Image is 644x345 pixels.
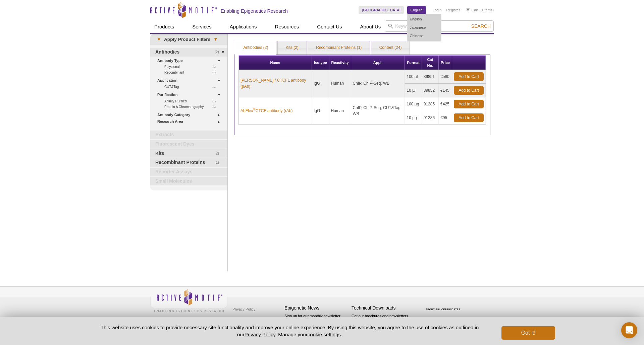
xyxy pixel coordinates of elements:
th: Cat No. [422,56,439,70]
a: Antibody Type [157,57,223,64]
a: ABOUT SSL CERTIFICATES [426,308,461,311]
a: [GEOGRAPHIC_DATA] [359,6,404,14]
a: Reporter Assays [150,168,227,176]
th: Isotype [312,56,329,70]
td: Human [329,97,351,125]
a: (1)CUT&Tag [164,84,219,90]
a: Research Area [157,118,223,125]
a: Applications [226,20,261,33]
a: Antibodies (2) [235,41,276,55]
h4: Technical Downloads [352,305,415,311]
th: Name [239,56,312,70]
a: Add to Cart [454,113,484,122]
a: English [407,6,426,14]
a: Products [150,20,178,33]
span: (2) [214,48,223,57]
td: IgG [312,70,329,97]
p: Get our brochures and newsletters, or request them by mail. [352,313,415,330]
a: Cart [467,8,478,12]
a: Terms & Conditions [231,314,266,324]
a: Add to Cart [454,100,484,108]
a: Content (24) [371,41,410,55]
th: Reactivity [329,56,351,70]
td: 91285 [422,97,439,111]
a: Application [157,77,223,84]
a: Purification [157,91,223,98]
a: Resources [271,20,303,33]
a: Contact Us [313,20,346,33]
a: (1)Affinity Purified [164,98,219,104]
a: ▾Apply Product Filters▾ [150,34,227,45]
button: Search [469,23,493,29]
th: Price [439,56,452,70]
span: (1) [212,98,219,104]
td: €425 [439,97,452,111]
a: Japanese [408,23,441,32]
a: Add to Cart [454,72,484,81]
sup: ® [253,107,255,111]
a: Register [446,8,460,12]
a: Privacy Policy [231,304,257,314]
td: €145 [439,84,452,97]
a: Extracts [150,131,227,139]
img: Your Cart [467,8,470,11]
td: €580 [439,70,452,84]
a: Small Molecules [150,177,227,186]
a: About Us [356,20,385,33]
td: IgG [312,97,329,125]
th: Format [405,56,422,70]
span: Search [471,23,491,29]
a: AbFlex®CTCF antibody (rAb) [240,108,292,114]
table: Click to Verify - This site chose Symantec SSL for secure e-commerce and confidential communicati... [419,298,469,313]
span: ▾ [210,36,221,42]
td: €95 [439,111,452,125]
td: 100 µg [405,97,422,111]
span: (1) [212,70,219,75]
td: 100 µl [405,70,422,84]
td: ChIP, ChIP-Seq, WB [351,70,405,97]
td: 39852 [422,84,439,97]
a: Fluorescent Dyes [150,140,227,149]
td: Human [329,70,351,97]
td: 10 µg [405,111,422,125]
button: cookie settings [308,332,341,337]
a: Kits (2) [278,41,307,55]
th: Appl. [351,56,405,70]
a: (1)Polyclonal [164,64,219,70]
td: 10 µl [405,84,422,97]
td: ChIP, ChIP-Seq, CUT&Tag, WB [351,97,405,125]
span: (2) [214,149,223,158]
button: Got it! [501,326,555,340]
p: Sign up for our monthly newsletter highlighting recent publications in the field of epigenetics. [284,313,348,336]
a: Recombinant Proteins (1) [308,41,370,55]
a: Login [433,8,442,12]
a: Chinese [408,32,441,40]
a: [PERSON_NAME] / CTCFL antibody (pAb) [240,77,310,89]
h4: Epigenetic News [284,305,348,311]
a: (1)Recombinant Proteins [150,158,227,167]
span: (1) [214,158,223,167]
a: (2)Kits [150,149,227,158]
a: Antibody Category [157,111,223,118]
input: Keyword, Cat. No. [385,20,494,32]
a: (1)Protein A Chromatography [164,104,219,110]
p: This website uses cookies to provide necessary site functionality and improve your online experie... [89,324,490,338]
td: 91286 [422,111,439,125]
a: Services [188,20,216,33]
td: 39851 [422,70,439,84]
a: (2)Antibodies [150,48,227,57]
a: (1)Recombinant [164,70,219,75]
li: | [443,6,444,14]
a: Privacy Policy [245,332,275,337]
h2: Enabling Epigenetics Research [221,8,288,14]
span: ▾ [154,36,164,42]
img: Active Motif, [150,287,227,314]
span: (1) [212,84,219,90]
div: Open Intercom Messenger [621,322,637,338]
a: Add to Cart [454,86,484,95]
span: (1) [212,64,219,70]
a: English [408,15,441,23]
span: (1) [212,104,219,110]
li: (0 items) [467,6,494,14]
